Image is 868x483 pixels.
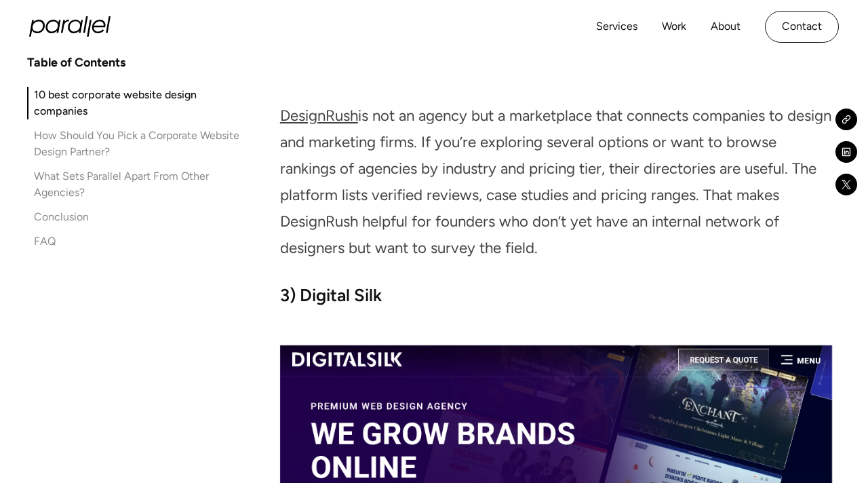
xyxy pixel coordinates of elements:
div: FAQ [34,233,56,250]
div: What Sets Parallel Apart From Other Agencies? [34,168,241,201]
a: DesignRush [280,107,358,125]
a: home [29,16,111,37]
a: Services [596,17,637,37]
div: 10 best corporate website design companies [34,87,241,119]
a: 10 best corporate website design companies [27,87,241,119]
h4: Table of Contents [27,54,125,71]
a: Contact [765,11,839,43]
div: How Should You Pick a Corporate Website Design Partner? [34,128,241,160]
strong: 3) Digital Silk [280,285,382,305]
a: Conclusion [27,209,241,225]
p: is not an agency but a marketplace that connects companies to design and marketing firms. If you’... [280,102,832,262]
a: FAQ [27,233,241,250]
a: Work [662,17,686,37]
a: What Sets Parallel Apart From Other Agencies? [27,168,241,201]
a: How Should You Pick a Corporate Website Design Partner? [27,128,241,160]
div: Conclusion [34,209,89,225]
a: About [711,17,741,37]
